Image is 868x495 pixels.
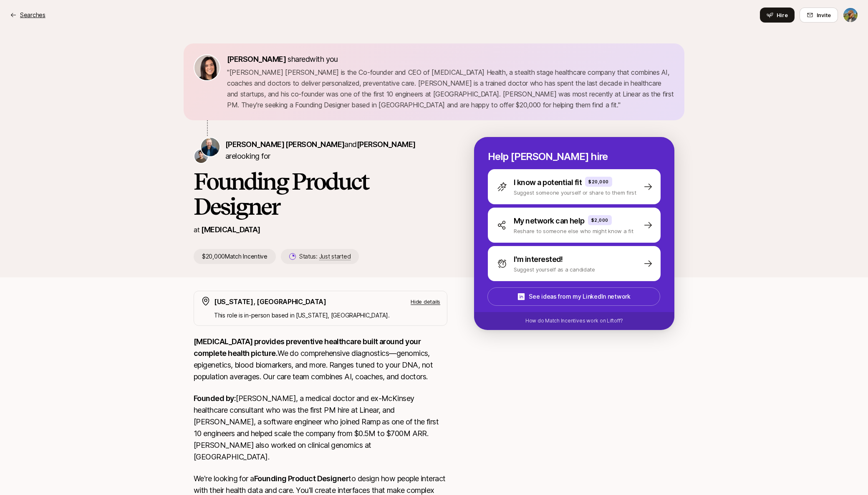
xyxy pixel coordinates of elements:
p: " [PERSON_NAME] [PERSON_NAME] is the Co-founder and CEO of [MEDICAL_DATA] Health, a stealth stage... [227,67,674,110]
p: [US_STATE], [GEOGRAPHIC_DATA] [214,296,326,307]
p: I'm interested! [514,254,563,265]
button: Invite [800,8,838,23]
button: Hire [760,8,795,23]
img: 71d7b91d_d7cb_43b4_a7ea_a9b2f2cc6e03.jpg [194,55,220,80]
button: Spencer Marsh [843,8,858,23]
p: I know a potential fit [514,177,582,188]
strong: Founded by: [194,394,236,403]
strong: [MEDICAL_DATA] provides preventive healthcare built around your complete health picture. [194,337,422,358]
p: My network can help [514,215,585,227]
span: with you [310,55,338,63]
span: Just started [319,253,351,260]
p: Suggest yourself as a candidate [514,265,595,274]
strong: Founding Product Designer [254,474,349,483]
span: Hire [777,11,788,19]
h1: Founding Product Designer [194,169,447,219]
p: shared [227,53,341,65]
p: See ideas from my LinkedIn network [529,292,630,302]
p: $20,000 [588,178,609,185]
p: $20,000 Match Incentive [194,249,276,264]
p: Status: [299,251,351,261]
button: See ideas from my LinkedIn network [487,287,660,306]
span: Invite [817,11,831,19]
p: Hide details [411,297,440,306]
p: How do Match Incentives work on Liftoff? [525,317,623,325]
p: Help [PERSON_NAME] hire [488,151,661,162]
p: [PERSON_NAME], a medical doctor and ex-McKinsey healthcare consultant who was the first PM hire a... [194,393,447,463]
img: Spencer Marsh [843,8,858,22]
img: David Deng [194,150,208,163]
p: We do comprehensive diagnostics—genomics, epigenetics, blood biomarkers, and more. Ranges tuned t... [194,336,447,383]
span: [PERSON_NAME] [357,140,416,149]
p: This role is in-person based in [US_STATE], [GEOGRAPHIC_DATA]. [214,310,440,320]
p: Suggest someone yourself or share to them first [514,188,636,197]
p: Reshare to someone else who might know a fit [514,227,633,235]
span: [PERSON_NAME] [PERSON_NAME] [225,140,344,149]
p: Searches [20,10,45,20]
p: [MEDICAL_DATA] [201,224,260,236]
span: and [344,140,415,149]
p: $2,000 [591,217,608,223]
p: are looking for [225,139,447,162]
span: [PERSON_NAME] [227,55,286,63]
img: Sagan Schultz [201,138,220,156]
p: at [194,224,199,235]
